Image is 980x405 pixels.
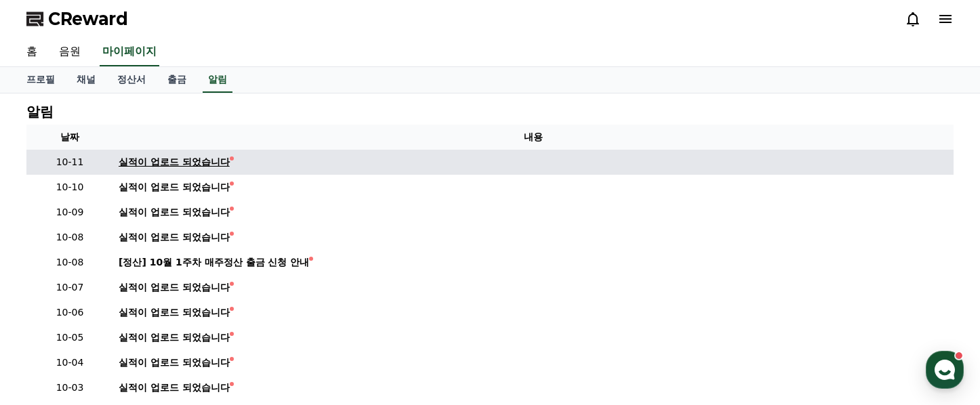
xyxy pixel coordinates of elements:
[119,305,230,320] div: 실적이 업로드 되었습니다
[119,280,230,295] div: 실적이 업로드 되었습니다
[32,356,108,370] p: 10-04
[26,125,113,150] th: 날짜
[119,205,230,219] div: 실적이 업로드 되었습니다
[175,293,260,326] a: 설정
[119,381,948,395] a: 실적이 업로드 되었습니다
[16,67,66,93] a: 프로필
[26,8,128,30] a: CReward
[26,104,54,119] h4: 알림
[32,255,108,270] p: 10-08
[32,305,108,320] p: 10-06
[48,38,91,66] a: 음원
[89,293,175,326] a: 대화
[32,155,108,169] p: 10-11
[119,331,230,345] div: 실적이 업로드 되었습니다
[203,67,232,93] a: 알림
[43,313,51,324] span: 홈
[119,180,948,194] a: 실적이 업로드 되었습니다
[119,155,948,169] a: 실적이 업로드 되었습니다
[32,331,108,345] p: 10-05
[106,67,157,93] a: 정산서
[119,356,230,370] div: 실적이 업로드 되었습니다
[4,293,89,326] a: 홈
[66,67,106,93] a: 채널
[119,255,948,270] a: [정산] 10월 1주차 매주정산 출금 신청 안내
[119,155,230,169] div: 실적이 업로드 되었습니다
[119,205,948,219] a: 실적이 업로드 되었습니다
[157,67,197,93] a: 출금
[119,230,948,244] a: 실적이 업로드 되었습니다
[119,255,309,270] div: [정산] 10월 1주차 매주정산 출금 신청 안내
[48,8,128,30] span: CReward
[119,331,948,345] a: 실적이 업로드 되었습니다
[32,180,108,194] p: 10-10
[32,381,108,395] p: 10-03
[209,313,226,324] span: 설정
[32,230,108,244] p: 10-08
[113,125,954,150] th: 내용
[119,356,948,370] a: 실적이 업로드 되었습니다
[32,280,108,295] p: 10-07
[119,180,230,194] div: 실적이 업로드 되었습니다
[32,205,108,219] p: 10-09
[124,314,140,324] span: 대화
[119,230,230,244] div: 실적이 업로드 되었습니다
[119,381,230,395] div: 실적이 업로드 되었습니다
[119,305,948,320] a: 실적이 업로드 되었습니다
[100,38,159,66] a: 마이페이지
[119,280,948,295] a: 실적이 업로드 되었습니다
[16,38,48,66] a: 홈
